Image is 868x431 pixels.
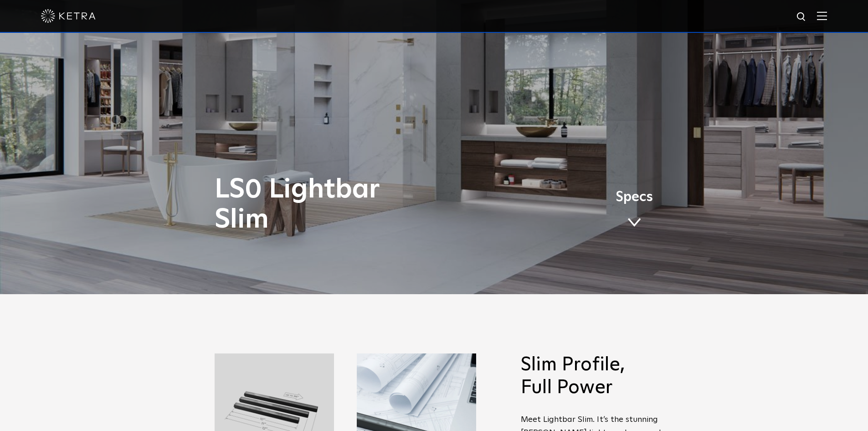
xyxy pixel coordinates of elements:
[817,11,827,20] img: Hamburger%20Nav.svg
[215,175,472,235] h1: LS0 Lightbar Slim
[616,191,653,204] span: Specs
[796,11,807,23] img: search icon
[41,9,96,23] img: ketra-logo-2019-white
[521,353,662,400] h2: Slim Profile, Full Power
[616,195,653,230] a: Specs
